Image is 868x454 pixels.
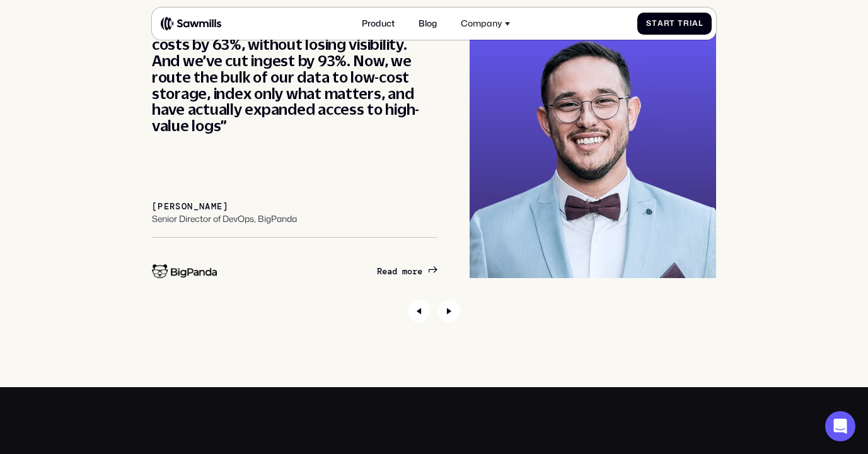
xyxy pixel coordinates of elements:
[408,300,429,322] div: Previous slide
[637,13,712,35] a: StartTrial
[698,19,703,28] span: l
[690,19,692,28] span: i
[356,12,402,35] a: Product
[392,266,397,277] span: d
[382,266,387,277] span: e
[683,19,690,28] span: r
[152,214,297,224] div: Senior Director of DevOps, BigPanda
[652,19,657,28] span: t
[669,19,675,28] span: t
[461,18,502,29] div: Company
[417,266,422,277] span: e
[412,12,444,35] a: Blog
[402,266,407,277] span: m
[152,20,722,278] div: 1 / 2
[152,20,437,134] div: “Sawmills helped us cut our observability costs by 63%, without losing visibility. And we’ve cut ...
[377,266,382,277] span: R
[412,266,417,277] span: r
[692,19,698,28] span: a
[438,300,460,322] div: Next slide
[657,19,664,28] span: a
[454,12,517,35] div: Company
[387,266,392,277] span: a
[678,19,683,28] span: T
[825,411,855,441] div: Open Intercom Messenger
[646,19,652,28] span: S
[664,19,670,28] span: r
[407,266,412,277] span: o
[152,201,229,212] div: [PERSON_NAME]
